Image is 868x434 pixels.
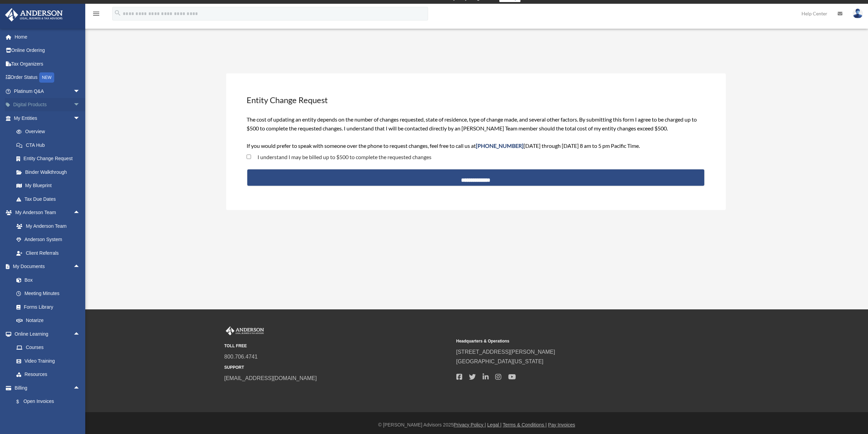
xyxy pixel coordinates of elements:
[73,111,87,125] span: arrow_drop_down
[10,395,90,409] a: $Open Invoices
[10,192,90,206] a: Tax Due Dates
[5,111,90,125] a: My Entitiesarrow_drop_down
[73,98,87,112] span: arrow_drop_down
[5,98,90,112] a: Digital Productsarrow_drop_down
[85,421,868,429] div: © [PERSON_NAME] Advisors 2025
[5,260,90,274] a: My Documentsarrow_drop_up
[10,125,90,139] a: Overview
[73,206,87,220] span: arrow_drop_up
[224,326,265,335] img: Anderson Advisors Platinum Portal
[10,219,90,233] a: My Anderson Team
[114,9,121,17] i: search
[10,165,90,179] a: Binder Walkthrough
[3,8,65,22] img: Anderson Advisors Platinum Portal
[456,338,683,345] small: Headquarters & Operations
[454,422,486,428] a: Privacy Policy |
[10,138,90,152] a: CTA Hub
[73,260,87,274] span: arrow_drop_up
[73,381,87,395] span: arrow_drop_up
[853,9,863,18] img: User Pic
[487,422,502,428] a: Legal |
[5,71,90,85] a: Order StatusNEW
[92,12,100,18] a: menu
[10,368,90,381] a: Resources
[251,154,431,160] label: I understand I may be billed up to $500 to complete the requested changes
[5,44,90,57] a: Online Ordering
[5,327,90,341] a: Online Learningarrow_drop_up
[5,57,90,71] a: Tax Organizers
[476,142,524,149] span: [PHONE_NUMBER]
[73,327,87,341] span: arrow_drop_up
[73,84,87,98] span: arrow_drop_down
[10,233,90,247] a: Anderson System
[10,354,90,368] a: Video Training
[224,375,317,381] a: [EMAIL_ADDRESS][DOMAIN_NAME]
[456,359,544,364] a: [GEOGRAPHIC_DATA][US_STATE]
[20,397,24,406] span: $
[548,422,575,428] a: Pay Invoices
[247,116,697,149] span: The cost of updating an entity depends on the number of changes requested, state of residence, ty...
[224,342,452,350] small: TOLL FREE
[10,314,90,327] a: Notarize
[5,84,90,98] a: Platinum Q&Aarrow_drop_down
[10,246,90,260] a: Client Referrals
[5,381,90,395] a: Billingarrow_drop_up
[10,273,90,287] a: Box
[10,287,90,300] a: Meeting Minutes
[10,341,90,354] a: Courses
[246,94,706,107] h3: Entity Change Request
[224,354,258,360] a: 800.706.4741
[224,364,452,371] small: SUPPORT
[5,30,90,44] a: Home
[503,422,547,428] a: Terms & Conditions |
[5,206,90,220] a: My Anderson Teamarrow_drop_up
[10,179,90,193] a: My Blueprint
[10,300,90,314] a: Forms Library
[10,408,90,422] a: Past Invoices
[10,152,87,166] a: Entity Change Request
[456,349,555,355] a: [STREET_ADDRESS][PERSON_NAME]
[92,10,100,18] i: menu
[39,72,54,83] div: NEW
